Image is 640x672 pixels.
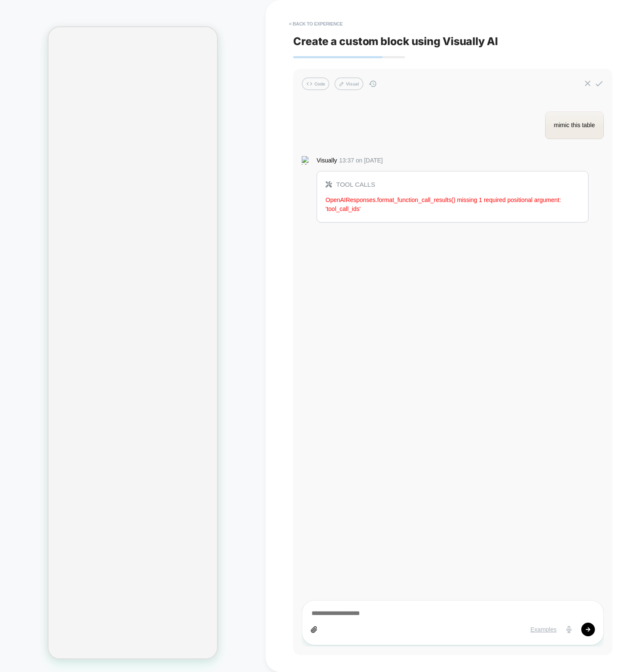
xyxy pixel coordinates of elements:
button: Visual [334,77,363,90]
span: 13:37 on [DATE] [339,157,383,164]
div: mimic this table [554,120,595,130]
span: Create a custom block using Visually AI [293,35,612,48]
img: Visually logo [302,156,314,165]
div: OpenAIResponses.format_function_call_results() missing 1 required positional argument: 'tool_call... [326,196,580,214]
button: Code [302,77,329,90]
span: Visually [317,157,337,164]
button: < Back to experience [285,17,347,31]
div: Examples [531,626,557,633]
div: Tool Calls [326,180,580,190]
